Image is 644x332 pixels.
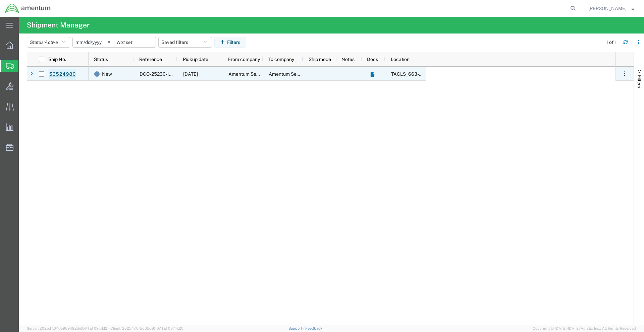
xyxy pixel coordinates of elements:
[94,57,108,62] span: Status
[27,326,107,330] span: Server: 2025.17.0-16a969492de
[110,326,183,330] span: Client: 2025.17.0-5dd568f
[288,326,305,330] a: Support
[48,57,66,62] span: Ship No.
[49,69,76,80] a: 56524980
[27,17,90,34] h4: Shipment Manager
[341,57,355,62] span: Notes
[114,37,156,47] input: Not set
[5,3,51,13] img: logo
[588,5,627,12] span: Sebastian Meszaros
[139,57,162,62] span: Reference
[183,57,208,62] span: Pickup date
[214,37,246,48] button: Filters
[637,75,642,88] span: Filters
[228,71,279,77] span: Amentum Services, Inc.
[140,71,184,77] span: DCO-25230-166979
[391,57,410,62] span: Location
[73,37,114,47] input: Not set
[269,71,319,77] span: Amentum Services, Inc.
[367,57,378,62] span: Docs
[183,71,198,77] span: 08/18/2025
[588,4,635,12] button: [PERSON_NAME]
[45,40,58,45] span: Active
[606,39,618,46] div: 1 of 1
[158,37,212,48] button: Saved filters
[391,71,517,77] span: TACLS_663-Boise, ID
[155,326,183,330] span: [DATE] 08:44:20
[533,326,636,331] span: Copyright © [DATE]-[DATE] Agistix Inc., All Rights Reserved
[81,326,107,330] span: [DATE] 09:51:12
[305,326,322,330] a: Feedback
[309,57,331,62] span: Ship mode
[27,37,70,48] button: Status:Active
[102,67,112,81] span: New
[268,57,294,62] span: To company
[228,57,260,62] span: From company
